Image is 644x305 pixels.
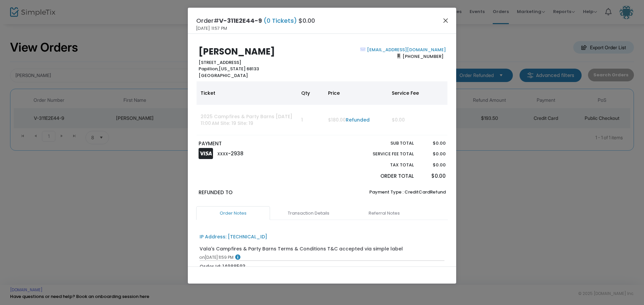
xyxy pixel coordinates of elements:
[196,206,270,220] a: Order Notes
[366,47,446,53] a: [EMAIL_ADDRESS][DOMAIN_NAME]
[388,105,428,135] td: $0.00
[272,206,345,220] a: Transaction Details
[420,162,445,168] p: $0.00
[369,189,446,195] span: Payment Type : CreditCardRefund
[420,140,445,147] p: $0.00
[400,51,446,62] span: [PHONE_NUMBER]
[200,233,267,240] div: IP Address: [TECHNICAL_ID]
[197,81,447,135] div: Data table
[324,81,388,105] th: Price
[219,16,262,25] span: V-311E2E44-9
[346,117,370,123] a: Refunded
[324,105,388,135] td: $180.00
[297,81,324,105] th: Qty
[200,263,445,291] div: Order Id: 14988593 Removed Order Line: 1 ItemsTitle: 2025 Campfires & Party Barns [DATE] 11:00 AM...
[200,254,205,260] span: on
[357,151,414,157] p: Service Fee Total
[357,162,414,168] p: Tax Total
[262,16,299,25] span: (0 Tickets)
[347,206,421,220] a: Referral Notes
[420,151,445,157] p: $0.00
[199,46,275,58] b: [PERSON_NAME]
[357,172,414,180] p: Order Total
[297,105,324,135] td: 1
[199,59,259,79] b: [STREET_ADDRESS] [US_STATE] 68133 [GEOGRAPHIC_DATA]
[199,189,319,197] p: Refunded to
[217,151,228,157] span: XXXX
[200,254,445,260] div: [DATE] 11:59 PM
[228,150,244,157] span: -2938
[199,140,319,148] p: PAYMENT
[196,25,227,32] span: [DATE] 11:57 PM
[357,140,414,147] p: Sub total
[388,81,428,105] th: Service Fee
[197,105,297,135] td: 2025 Campfires & Party Barns [DATE] 11:00 AM Site: 19 Site: 19
[196,16,315,25] h4: Order# $0.00
[441,16,450,25] button: Close
[420,172,445,180] p: $0.00
[200,245,403,252] div: Vala's Campfires & Party Barns Terms & Conditions T&C accepted via simple label
[199,66,219,72] span: Papillion,
[197,81,297,105] th: Ticket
